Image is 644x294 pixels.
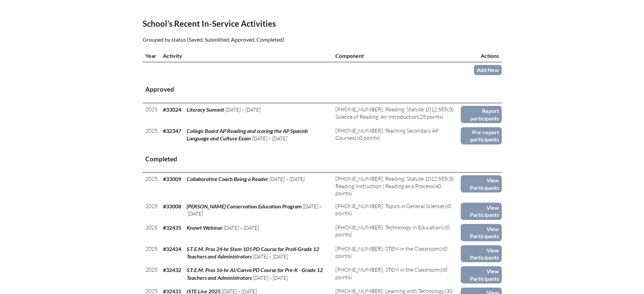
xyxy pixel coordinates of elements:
[225,106,261,113] span: [DATE] – [DATE]
[335,175,455,189] span: [PHONE_NUMBER]: Reading: Statute 1012.585(3): Reading Instruction | Reading as a Process
[163,267,181,273] b: #32432
[143,173,160,200] td: 2025
[253,274,288,281] span: [DATE] – [DATE]
[163,128,181,134] b: #32347
[269,176,305,182] span: [DATE] – [DATE]
[143,125,160,146] td: 2025
[333,243,460,264] td: (60 points)
[187,246,319,259] span: S.T.E.M. Pros 24-hr Stem 101 PD Course for PreK-Grade 12 Teachers and Administrators
[187,176,268,182] span: Collaborative Coach Being a Reader
[143,221,160,243] td: 2025
[461,175,502,193] a: View Participants
[187,203,322,217] span: [DATE] – [DATE]
[253,253,288,260] span: [DATE] – [DATE]
[461,266,502,284] a: View Participants
[335,245,439,252] span: [PHONE_NUMBER]: STEM in the Classroom
[145,155,499,163] h3: Completed
[143,103,160,125] td: 2025
[143,35,381,44] p: Grouped by status (Saved, Submitted, Approved, Completed)
[335,127,439,141] span: [PHONE_NUMBER]: Teaching Secondary AP Courses
[163,106,181,113] b: #33024
[187,128,308,141] span: College Board AP Reading and scoring the AP Spanish Language and Culture Exam
[333,221,460,243] td: (60 points)
[145,85,499,94] h3: Approved
[224,224,259,231] span: [DATE] – [DATE]
[335,203,443,209] span: [PHONE_NUMBER]: Topics in General Science
[333,264,460,285] td: (60 points)
[252,135,287,142] span: [DATE] – [DATE]
[187,267,323,280] span: S.T.E.M. Pros 16-hr AI/Canva PD Course for Pre-K - Grade 12 Teachers and Administrators
[474,65,502,75] a: Add New
[187,224,223,231] span: Knowt Webinar
[335,106,455,120] span: [PHONE_NUMBER]: Reading: Statute 1012.585(3): Science of Reading: An Introduction
[143,49,160,62] th: Year
[163,203,181,209] b: #33008
[187,203,302,209] span: [PERSON_NAME] Conservation Education Program
[335,266,439,273] span: [PHONE_NUMBER]: STEM in the Classroom
[143,200,160,221] td: 2025
[143,19,381,28] h2: School’s Recent In-Service Activities
[187,106,224,113] span: Literacy Summit
[143,264,160,285] td: 2025
[335,224,442,231] span: [PHONE_NUMBER]: Technology in Education
[143,243,160,264] td: 2025
[461,106,502,123] a: Report participants
[163,224,181,231] b: #32435
[333,125,460,146] td: (60 points)
[333,200,460,221] td: (60 points)
[163,176,181,182] b: #33009
[333,49,460,62] th: Component
[461,203,502,220] a: View Participants
[461,245,502,263] a: View Participants
[163,246,181,252] b: #32434
[160,49,333,62] th: Activity
[461,127,502,144] a: Pre-report participants
[461,49,502,62] th: Actions
[461,224,502,241] a: View Participants
[333,103,460,125] td: (25 points)
[333,173,460,200] td: (40 points)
